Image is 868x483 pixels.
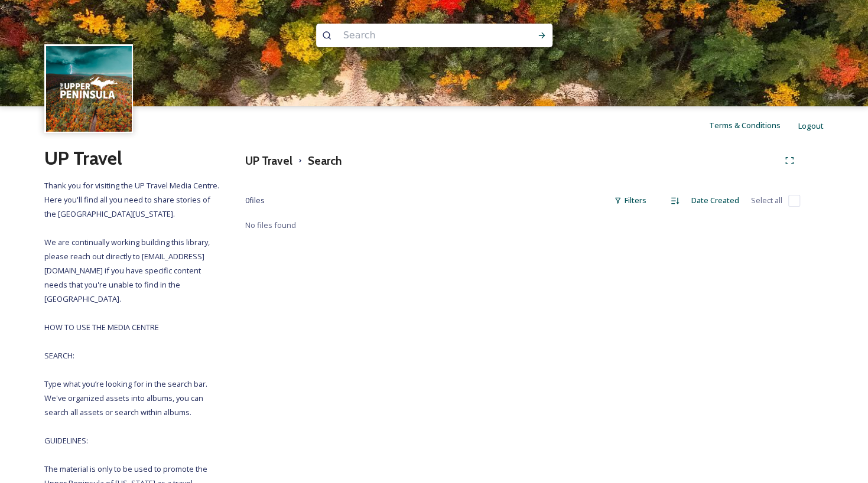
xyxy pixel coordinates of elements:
h2: UP Travel [44,144,222,172]
span: 0 file s [245,195,265,206]
span: Select all [751,195,782,206]
span: Terms & Conditions [709,120,781,130]
div: Date Created [685,189,745,212]
img: Snapsea%20Profile.jpg [46,46,132,132]
h3: UP Travel [245,152,292,169]
h3: Search [308,152,342,169]
span: No files found [245,220,296,230]
div: Filters [608,189,652,212]
a: Terms & Conditions [709,118,798,132]
span: Logout [798,120,824,131]
input: Search [337,22,499,48]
